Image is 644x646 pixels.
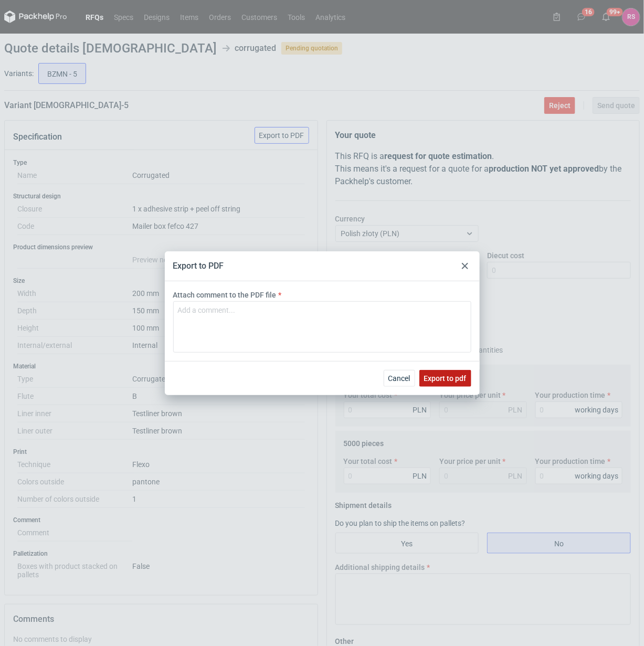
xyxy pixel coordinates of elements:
[173,290,277,300] label: Attach comment to the PDF file
[384,370,415,387] button: Cancel
[424,375,467,382] span: Export to pdf
[419,370,471,387] button: Export to pdf
[173,260,224,272] div: Export to PDF
[388,375,410,382] span: Cancel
